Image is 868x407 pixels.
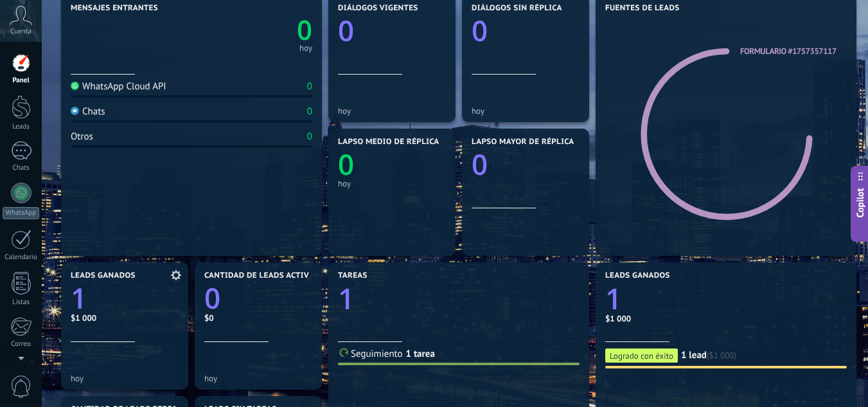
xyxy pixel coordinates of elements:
span: ($1 000) [707,350,736,361]
div: WhatsApp Cloud API [71,80,166,93]
div: hoy [338,106,446,116]
div: Listas [3,298,40,307]
span: Logrado con éxito [610,350,673,361]
div: 0 [307,105,312,118]
span: Copilot [854,188,867,217]
div: Panel [3,77,40,85]
div: hoy [338,179,446,188]
div: Chats [3,164,40,172]
span: Lapso mayor de réplica [472,138,574,147]
div: WhatsApp [3,207,39,219]
div: 0 [307,131,312,143]
div: Leads [3,123,40,131]
div: $0 [204,312,312,323]
text: 0 [338,11,354,50]
text: 0 [204,278,220,317]
a: Formulario #1757357117 [740,46,837,57]
span: Cuenta [10,28,31,36]
span: Seguimiento [351,348,403,360]
span: Diálogos vigentes [338,4,418,13]
text: 1 [338,279,355,318]
a: 1 tarea [406,348,435,360]
a: 1 [71,278,179,317]
span: Diálogos sin réplica [472,4,562,13]
div: 0 [307,80,312,93]
div: Chats [71,105,105,118]
img: WhatsApp Cloud API [71,82,79,90]
a: 0 [204,278,312,317]
span: Lapso medio de réplica [338,138,439,147]
text: 0 [297,12,312,48]
a: 0 [191,12,312,48]
a: 1 lead($1 000) [681,349,739,361]
div: Correo [3,340,40,348]
div: hoy [472,106,580,116]
span: Tareas [338,271,368,280]
div: $1 000 [605,313,847,324]
a: Seguimiento [338,348,403,360]
div: hoy [204,374,312,383]
div: Calendario [3,253,40,262]
span: Leads ganados [71,271,136,280]
a: 1 [605,279,847,318]
span: Cantidad de leads activos [204,271,319,280]
span: Fuentes de leads [605,4,680,13]
div: hoy [71,374,179,383]
div: hoy [299,45,312,51]
text: 0 [338,145,354,183]
text: 1 [71,278,87,317]
div: Otros [71,131,93,143]
img: Chats [71,107,79,115]
div: $1 000 [71,312,179,323]
text: 0 [472,11,488,50]
span: Mensajes entrantes [71,4,158,13]
div: Logrado con éxito [605,348,678,363]
text: 0 [472,145,488,183]
a: 1 [338,279,580,318]
text: 1 [605,279,622,318]
span: Leads ganados [605,271,670,280]
a: Logrado con éxito [605,349,678,361]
